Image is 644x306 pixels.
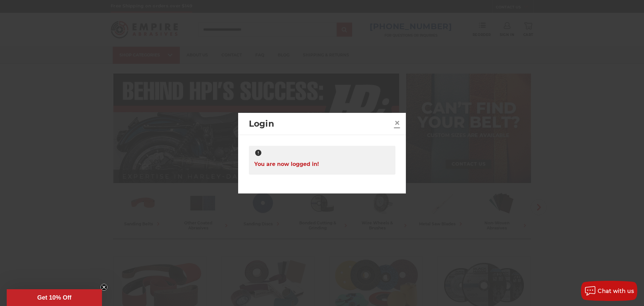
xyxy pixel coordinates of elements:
span: Chat with us [598,288,634,294]
span: Get 10% Off [37,294,71,301]
span: × [394,116,400,129]
h2: Login [249,118,392,130]
div: Get 10% OffClose teaser [7,289,102,306]
a: Close [392,118,402,128]
button: Close teaser [101,284,107,291]
button: Chat with us [581,281,637,301]
span: You are now logged in! [254,158,319,171]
